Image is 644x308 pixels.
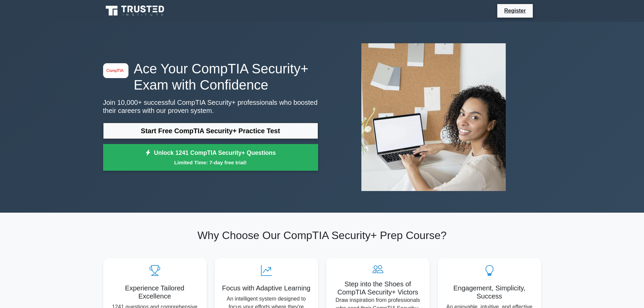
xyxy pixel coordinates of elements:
h5: Focus with Adaptive Learning [220,284,313,292]
a: Unlock 1241 CompTIA Security+ QuestionsLimited Time: 7-day free trial! [103,144,318,171]
p: Join 10,000+ successful CompTIA Security+ professionals who boosted their careers with our proven... [103,98,318,115]
h2: Why Choose Our CompTIA Security+ Prep Course? [103,229,541,242]
h5: Experience Tailored Excellence [109,284,201,300]
small: Limited Time: 7-day free trial! [112,159,310,166]
h5: Engagement, Simplicity, Success [443,284,536,300]
h1: Ace Your CompTIA Security+ Exam with Confidence [103,61,318,93]
a: Start Free CompTIA Security+ Practice Test [103,123,318,139]
h5: Step into the Shoes of CompTIA Security+ Victors [332,280,424,296]
a: Register [500,6,530,15]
